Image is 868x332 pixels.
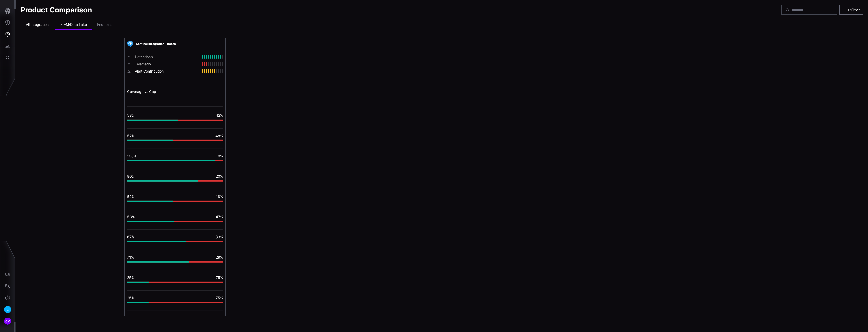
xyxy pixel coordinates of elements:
span: 53% [127,215,135,219]
a: Sentinel Integration - Boots [136,42,176,46]
h1: Product Comparison [21,5,92,14]
span: 47% [216,215,223,219]
li: SIEM/Data Lake [55,20,92,30]
div: vulnerable: 53 [127,221,174,222]
span: 25% [127,275,134,280]
div: vulnerable: 100 [127,160,215,161]
li: Endpoint [92,20,117,30]
span: 80% [127,174,135,178]
span: CV [5,319,10,324]
span: B [7,307,9,312]
span: 67% [127,235,134,239]
div: vulnerable: 58 [127,120,178,121]
span: 52% [127,133,134,138]
span: 52% [127,194,134,199]
button: B [0,304,15,315]
div: vulnerable: 71 [127,261,189,263]
span: 75% [216,296,223,300]
span: 0% [218,154,223,158]
span: 25% [127,296,134,300]
div: vulnerable: 25 [127,302,149,303]
div: vulnerable: 52 [127,201,173,202]
span: 100% [127,154,136,158]
span: 42% [216,113,223,117]
div: vulnerable: 25 [127,281,149,283]
div: Telemetry [135,62,199,66]
span: 29% [216,255,223,259]
span: 58% [127,113,135,117]
button: CV [0,315,15,327]
div: Filter [848,8,860,12]
li: All Integrations [21,20,55,30]
img: Microsoft Sentinel [127,41,133,47]
div: Coverage vs Gap [127,89,223,94]
span: 33% [215,235,223,239]
span: 20% [216,174,223,178]
span: 48% [215,194,223,199]
span: 48% [215,133,223,138]
div: vulnerable: 67 [127,241,186,242]
div: vulnerable: 80 [127,180,198,182]
button: Filter [839,5,863,15]
span: 71% [127,255,134,259]
div: vulnerable: 52 [127,140,173,141]
div: Detections [135,55,199,59]
div: Alert Contribution [135,69,199,74]
span: 75% [216,275,223,280]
